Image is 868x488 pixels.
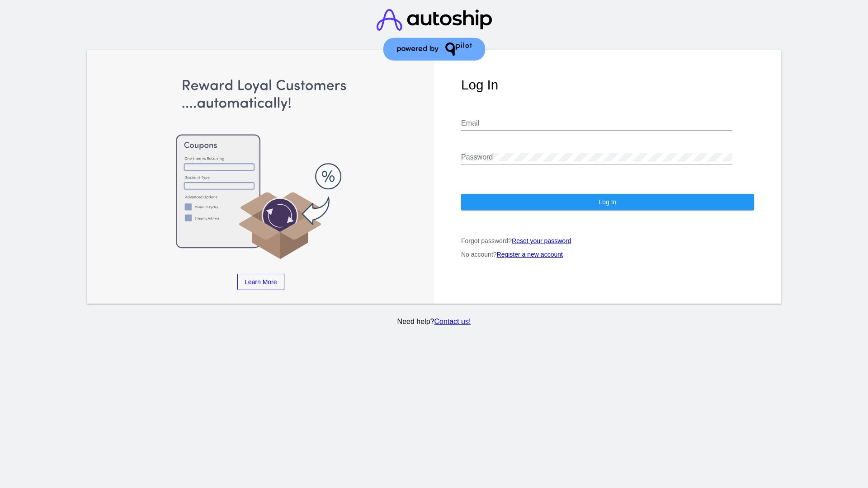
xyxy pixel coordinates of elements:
[461,237,754,244] p: Forgot password?
[599,198,616,206] span: Log In
[434,318,471,325] a: Contact us!
[461,119,732,127] input: Email
[461,194,754,210] button: Log In
[461,77,754,93] h1: Log In
[461,251,754,258] p: No account?
[497,251,563,258] a: Register a new account
[237,274,284,290] a: Learn More
[85,318,783,326] p: Need help?
[245,278,277,286] span: Learn More
[114,77,407,260] img: Apply Coupons Automatically to Scheduled Orders with QPilot
[512,237,571,244] a: Reset your password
